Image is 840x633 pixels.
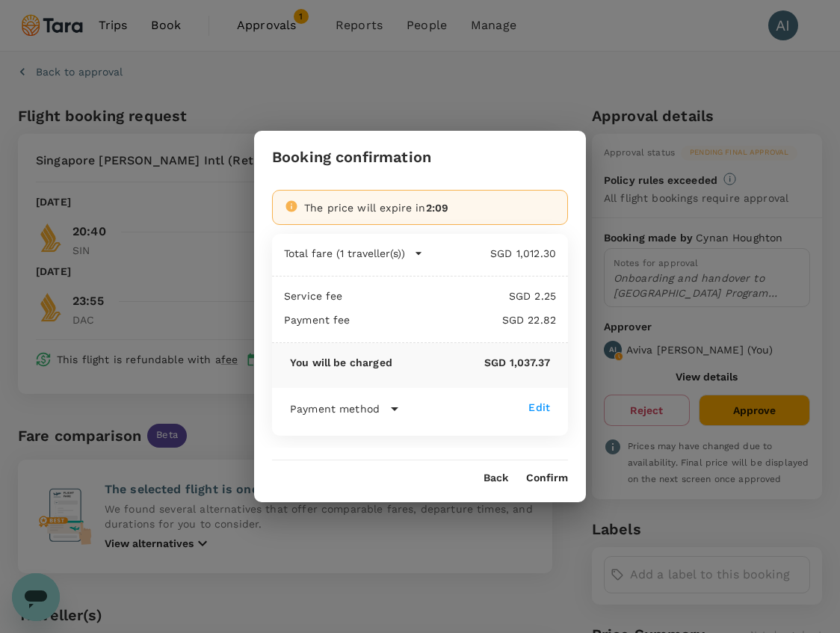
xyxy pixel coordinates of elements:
p: Payment method [290,401,380,416]
p: Payment fee [284,312,350,327]
p: SGD 2.25 [343,288,556,303]
button: Confirm [526,472,568,484]
div: The price will expire in [304,200,555,215]
p: SGD 1,037.37 [392,355,550,370]
p: SGD 1,012.30 [423,246,556,261]
p: You will be charged [290,355,392,370]
p: Total fare (1 traveller(s)) [284,246,405,261]
button: Back [484,472,508,484]
p: SGD 22.82 [350,312,556,327]
button: Total fare (1 traveller(s)) [284,246,423,261]
h3: Booking confirmation [272,149,431,166]
span: 2:09 [426,202,449,214]
p: Service fee [284,288,343,303]
div: Edit [528,400,550,415]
